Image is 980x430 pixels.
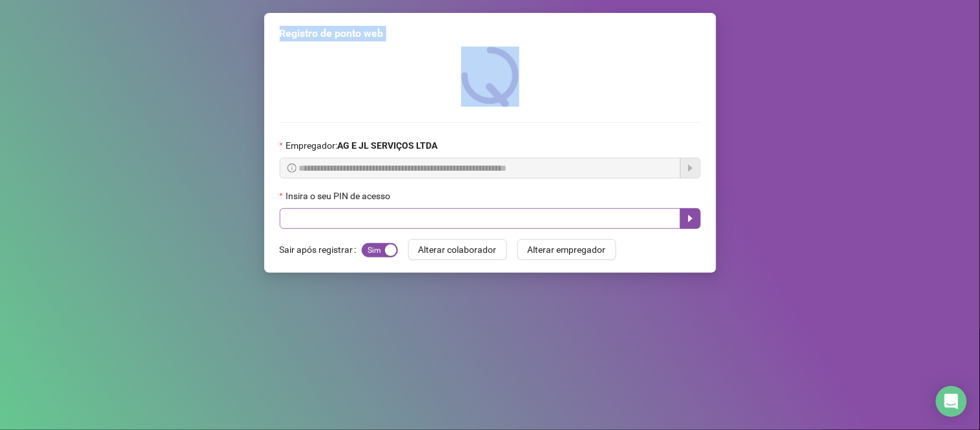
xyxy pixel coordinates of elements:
span: caret-right [685,213,696,224]
div: Open Intercom Messenger [936,386,967,417]
span: Empregador : [286,138,437,153]
span: info-circle [287,164,297,173]
span: Alterar colaborador [419,242,497,257]
label: Sair após registrar [280,239,362,260]
button: Alterar empregador [517,239,616,260]
span: Alterar empregador [528,242,606,257]
strong: AG E JL SERVIÇOS LTDA [337,140,437,151]
div: Registro de ponto web [280,26,701,41]
button: Alterar colaborador [408,239,507,260]
img: QRPoint [461,47,519,107]
label: Insira o seu PIN de acesso [280,189,399,203]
